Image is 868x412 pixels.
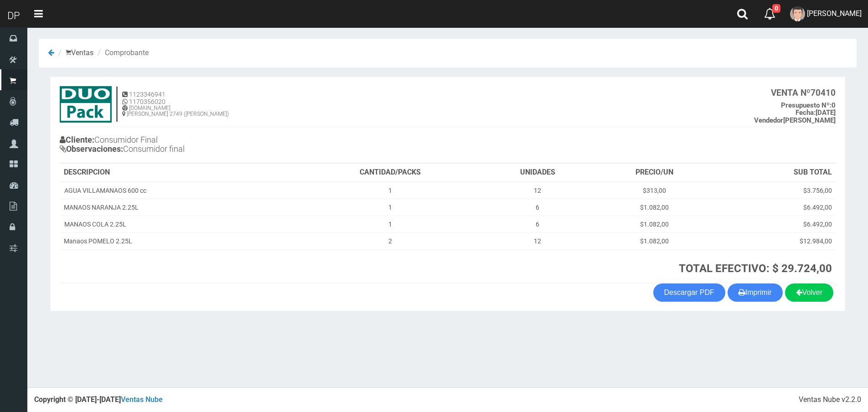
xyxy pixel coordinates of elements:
[594,164,714,182] th: PRECIO/UN
[594,232,714,249] td: $1.082,00
[754,116,836,124] b: [PERSON_NAME]
[714,216,836,232] td: $6.492,00
[60,182,299,199] td: AGUA VILLAMANAOS 600 cc
[714,182,836,199] td: $3.756,00
[60,232,299,249] td: Manaos POMELO 2.25L
[481,216,594,232] td: 6
[771,88,811,98] strong: VENTA Nº
[785,283,833,302] a: Volver
[34,395,163,404] strong: Copyright © [DATE]-[DATE]
[481,182,594,199] td: 12
[772,4,780,13] span: 0
[60,144,123,154] b: Observaciones:
[95,48,149,58] li: Comprobante
[299,232,481,249] td: 2
[60,86,112,123] img: 15ec80cb8f772e35c0579ae6ae841c79.jpg
[121,395,163,404] a: Ventas Nube
[299,182,481,199] td: 1
[594,216,714,232] td: $1.082,00
[653,283,725,302] a: Descargar PDF
[781,101,832,109] strong: Presupuesto Nº:
[799,395,861,405] div: Ventas Nube v2.2.0
[56,48,93,58] li: Ventas
[60,164,299,182] th: DESCRIPCION
[594,182,714,199] td: $313,00
[481,164,594,182] th: UNIDADES
[594,199,714,216] td: $1.082,00
[754,116,783,124] strong: Vendedor
[122,91,229,105] h5: 1123346941 1170356020
[796,108,816,117] strong: Fecha:
[679,262,832,275] strong: TOTAL EFECTIVO: $ 29.724,00
[122,105,229,117] h6: [DOMAIN_NAME] [PERSON_NAME] 2749 ([PERSON_NAME])
[299,199,481,216] td: 1
[807,9,862,18] span: [PERSON_NAME]
[481,232,594,249] td: 12
[299,216,481,232] td: 1
[60,216,299,232] td: MANAOS COLA 2.25L
[728,283,783,302] button: Imprimir
[60,135,94,144] b: Cliente:
[60,133,448,158] h4: Consumidor Final Consumidor final
[771,88,836,98] b: 70410
[796,108,836,117] b: [DATE]
[299,164,481,182] th: CANTIDAD/PACKS
[481,199,594,216] td: 6
[790,6,805,21] img: User Image
[60,199,299,216] td: MANAOS NARANJA 2.25L
[714,199,836,216] td: $6.492,00
[714,232,836,249] td: $12.984,00
[714,164,836,182] th: SUB TOTAL
[781,101,836,109] b: 0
